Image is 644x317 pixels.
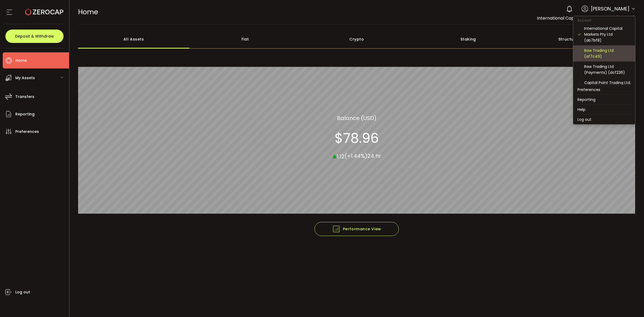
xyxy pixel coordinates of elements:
[584,48,631,59] div: Raw Trading Ltd (af7c49)
[412,30,524,49] div: Staking
[573,18,596,23] span: Account
[314,222,399,236] button: Performance View
[336,152,345,160] span: 1.12
[573,105,635,114] li: Help
[584,80,631,92] div: Capital Point Trading Ltd. (Payments) (de1af4)
[573,95,635,104] li: Reporting
[15,288,30,296] span: Log out
[15,57,27,64] span: Home
[301,30,413,49] div: Crypto
[584,64,631,75] div: Raw Trading Ltd (Payments) (dcf236)
[15,93,34,101] span: Transfers
[332,225,381,233] span: Performance View
[15,74,35,82] span: My Assets
[15,34,54,38] span: Deposit & Withdraw
[337,114,376,122] section: Balance (USD)
[524,30,636,49] div: Structured Products
[617,291,644,317] iframe: Chat Widget
[15,128,39,136] span: Preferences
[78,30,190,49] div: All Assets
[189,30,301,49] div: Fiat
[573,85,635,94] li: Preferences
[335,130,379,146] section: $78.96
[5,30,64,43] button: Deposit & Withdraw
[537,15,635,21] span: International Capital Markets Pty Ltd (ab7bf8)
[345,152,367,160] span: (+1.44%)
[573,115,635,124] li: Log out
[78,7,98,17] span: Home
[591,5,630,12] span: [PERSON_NAME]
[332,150,336,161] span: ▴
[367,152,381,160] span: 24 hr
[15,110,35,118] span: Reporting
[584,25,631,43] div: International Capital Markets Pty Ltd (ab7bf8)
